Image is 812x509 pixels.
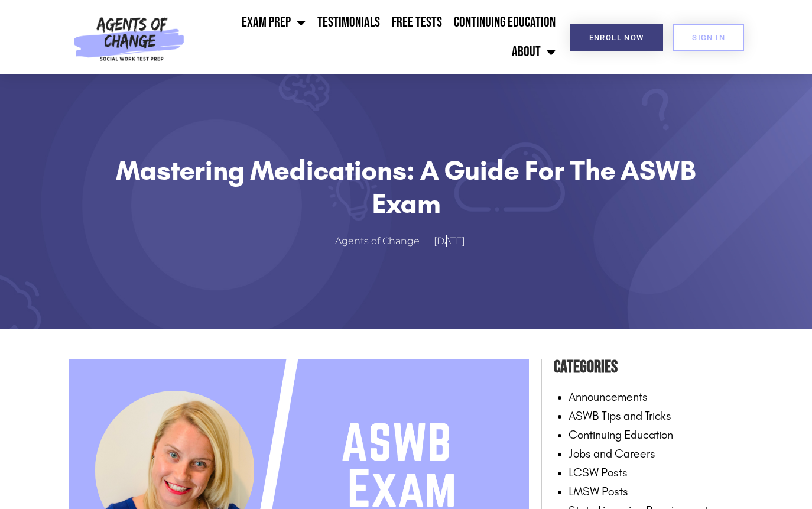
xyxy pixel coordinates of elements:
a: [DATE] [434,233,477,250]
a: LCSW Posts [569,465,628,479]
nav: Menu [190,8,561,67]
a: Free Tests [386,8,448,37]
h1: Mastering Medications: A Guide for the ASWB Exam [99,154,713,221]
a: Testimonials [311,8,386,37]
a: About [506,37,561,67]
span: Enroll Now [589,34,644,41]
a: Agents of Change [335,233,431,250]
h4: Categories [554,353,743,381]
time: [DATE] [434,235,465,247]
a: Jobs and Careers [569,446,655,461]
a: Announcements [569,390,648,404]
a: Continuing Education [448,8,561,37]
a: LMSW Posts [569,484,628,498]
span: Agents of Change [335,233,420,250]
a: Enroll Now [570,24,663,51]
span: SIGN IN [692,34,725,41]
a: ASWB Tips and Tricks [569,409,671,423]
a: Exam Prep [236,8,311,37]
a: SIGN IN [673,24,744,51]
a: Continuing Education [569,427,673,442]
